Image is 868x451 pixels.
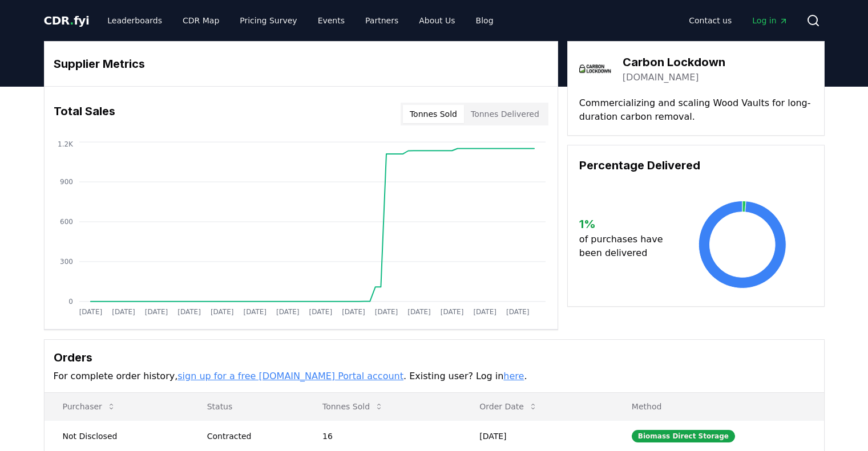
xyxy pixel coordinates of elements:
[342,308,365,316] tspan: [DATE]
[470,395,547,418] button: Order Date
[243,308,267,316] tspan: [DATE]
[54,395,125,418] button: Purchaser
[177,308,201,316] tspan: [DATE]
[309,308,332,316] tspan: [DATE]
[54,369,815,383] p: For complete order history, . Existing user? Log in .
[579,96,813,124] p: Commercializing and scaling Wood Vaults for long-duration carbon removal.
[98,10,171,31] a: Leaderboards
[211,308,234,316] tspan: [DATE]
[54,103,115,125] h3: Total Sales
[623,71,699,84] a: [DOMAIN_NAME]
[473,308,496,316] tspan: [DATE]
[506,308,530,316] tspan: [DATE]
[207,430,295,442] div: Contracted
[467,10,503,31] a: Blog
[503,371,524,381] a: here
[98,10,502,31] nav: Main
[579,216,672,233] h3: 1 %
[68,298,73,306] tspan: 0
[356,10,407,31] a: Partners
[410,10,464,31] a: About Us
[623,54,725,71] h3: Carbon Lockdown
[54,349,815,366] h3: Orders
[70,14,74,27] span: .
[44,14,90,27] span: CDR fyi
[623,401,815,412] p: Method
[680,10,797,31] nav: Main
[173,10,228,31] a: CDR Map
[632,430,735,442] div: Biomass Direct Storage
[60,218,73,226] tspan: 600
[60,178,73,186] tspan: 900
[579,157,813,174] h3: Percentage Delivered
[743,10,797,31] a: Log in
[198,401,295,412] p: Status
[276,308,300,316] tspan: [DATE]
[313,395,393,418] button: Tonnes Sold
[752,15,788,26] span: Log in
[144,308,168,316] tspan: [DATE]
[177,371,403,381] a: sign up for a free [DOMAIN_NAME] Portal account
[309,10,354,31] a: Events
[79,308,102,316] tspan: [DATE]
[579,53,611,85] img: Carbon Lockdown-logo
[680,10,741,31] a: Contact us
[54,55,548,72] h3: Supplier Metrics
[60,258,73,266] tspan: 300
[374,308,398,316] tspan: [DATE]
[441,308,464,316] tspan: [DATE]
[112,308,135,316] tspan: [DATE]
[403,105,464,123] button: Tonnes Sold
[231,10,306,31] a: Pricing Survey
[407,308,431,316] tspan: [DATE]
[58,140,74,148] tspan: 1.2K
[44,13,90,29] a: CDR.fyi
[579,233,672,260] p: of purchases have been delivered
[464,105,546,123] button: Tonnes Delivered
